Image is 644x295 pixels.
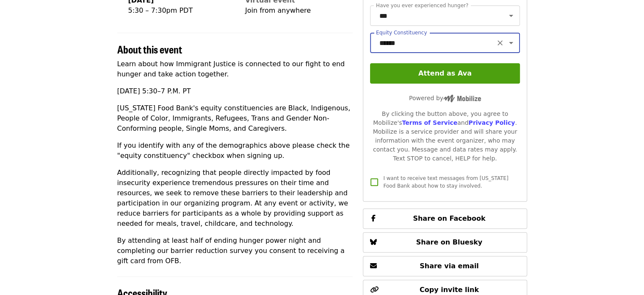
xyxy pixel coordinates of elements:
button: Share via email [363,256,527,276]
span: Powered by [409,95,481,101]
a: Terms of Service [402,119,457,126]
span: Join from anywhere [245,6,311,14]
p: If you identify with any of the demographics above please check the "equity constituency" checkbo... [117,140,353,161]
button: Clear [494,37,506,49]
button: Share on Facebook [363,208,527,229]
span: Share via email [420,262,479,270]
label: Have you ever experienced hunger? [376,3,468,8]
div: 5:30 – 7:30pm PDT [128,6,193,16]
span: Copy invite link [420,286,479,294]
a: Privacy Policy [468,119,515,126]
button: Share on Bluesky [363,232,527,253]
label: Equity Constituency [376,30,427,35]
p: [DATE] 5:30–7 P.M. PT [117,86,353,96]
button: Open [505,10,517,22]
span: I want to receive text messages from [US_STATE] Food Bank about how to stay involved. [383,175,508,189]
div: By clicking the button above, you agree to Mobilize's and . Mobilize is a service provider and wi... [370,110,520,163]
span: Share on Facebook [413,214,485,222]
button: Open [505,37,517,49]
span: Share on Bluesky [416,238,483,246]
img: Powered by Mobilize [443,95,481,102]
p: By attending at least half of ending hunger power night and completing our barrier reduction surv... [117,236,353,266]
button: Attend as Ava [370,63,520,84]
span: About this event [117,42,182,56]
p: Additionally, recognizing that people directly impacted by food insecurity experience tremendous ... [117,168,353,229]
p: Learn about how Immigrant Justice is connected to our fight to end hunger and take action together. [117,59,353,79]
p: [US_STATE] Food Bank's equity constituencies are Black, Indigenous, People of Color, Immigrants, ... [117,103,353,134]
